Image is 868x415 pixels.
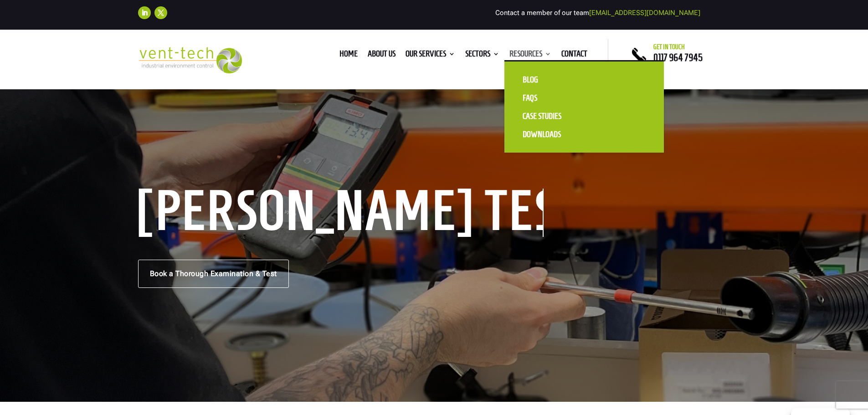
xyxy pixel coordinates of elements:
[138,260,289,288] a: Book a Thorough Examination & Test
[509,51,551,61] a: Resources
[653,43,685,51] span: Get in touch
[514,89,605,107] a: FAQS
[138,47,242,74] img: 2023-09-27T08_35_16.549ZVENT-TECH---Clear-background
[514,71,605,89] a: Blog
[406,51,455,61] a: Our Services
[368,51,395,61] a: About us
[154,6,167,19] a: Follow on X
[465,51,499,61] a: Sectors
[138,189,544,237] h1: [PERSON_NAME] Testing
[514,125,605,143] a: Downloads
[514,107,605,125] a: Case Studies
[495,9,700,17] span: Contact a member of our team
[339,51,358,61] a: Home
[561,51,587,61] a: Contact
[589,9,700,17] a: [EMAIL_ADDRESS][DOMAIN_NAME]
[138,6,151,19] a: Follow on LinkedIn
[653,52,703,63] a: 0117 964 7945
